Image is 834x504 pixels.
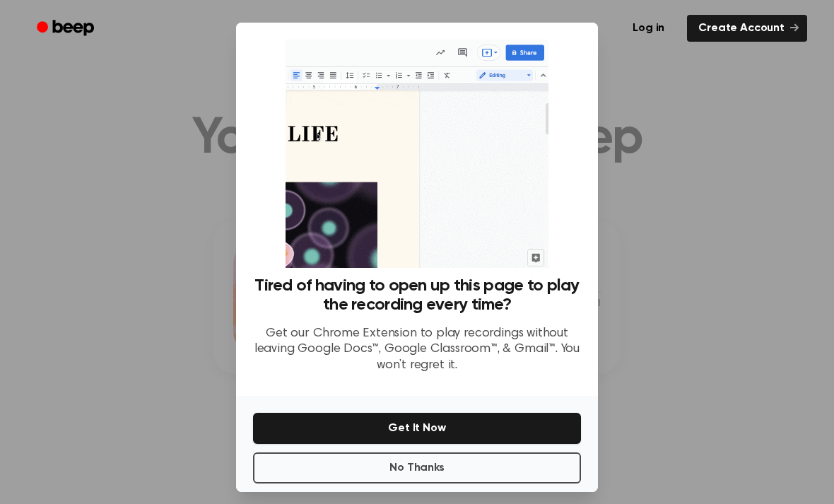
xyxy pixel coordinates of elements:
h3: Tired of having to open up this page to play the recording every time? [253,276,581,315]
button: Get It Now [253,413,581,444]
p: Get our Chrome Extension to play recordings without leaving Google Docs™, Google Classroom™, & Gm... [253,326,581,374]
a: Log in [618,12,679,45]
button: No Thanks [253,452,581,484]
a: Beep [27,15,107,42]
a: Create Account [687,15,807,42]
img: Beep extension in action [286,40,548,268]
